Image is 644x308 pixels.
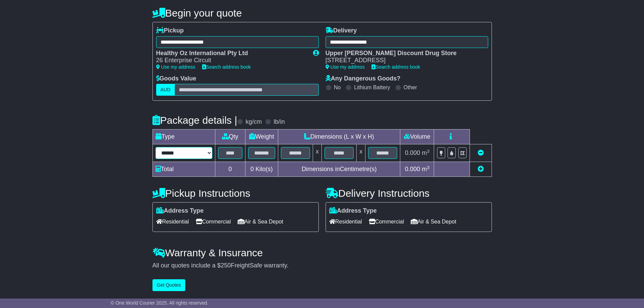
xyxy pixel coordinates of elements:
[404,84,417,91] label: Other
[405,166,420,172] span: 0.000
[357,144,365,162] td: x
[354,84,390,91] label: Lithium Battery
[369,216,404,227] span: Commercial
[245,162,278,177] td: Kilo(s)
[326,50,481,57] div: Upper [PERSON_NAME] Discount Drug Store
[152,262,492,269] div: All our quotes include a $ FreightSafe warranty.
[238,216,283,227] span: Air & Sea Depot
[422,149,430,156] span: m
[313,144,322,162] td: x
[245,129,278,144] td: Weight
[326,188,492,199] h4: Delivery Instructions
[156,57,306,64] div: 26 Enterprise Circuit
[273,118,285,126] label: lb/in
[202,64,251,70] a: Search address book
[152,162,215,177] td: Total
[156,75,196,82] label: Goods Value
[405,149,420,156] span: 0.000
[152,279,186,291] button: Get Quotes
[326,64,365,70] a: Use my address
[152,129,215,144] td: Type
[326,75,401,82] label: Any Dangerous Goods?
[411,216,456,227] span: Air & Sea Depot
[152,115,237,126] h4: Package details |
[427,149,430,154] sup: 3
[278,162,400,177] td: Dimensions in Centimetre(s)
[215,129,245,144] td: Qty
[326,27,357,34] label: Delivery
[152,188,319,199] h4: Pickup Instructions
[422,166,430,172] span: m
[156,27,184,34] label: Pickup
[478,149,484,156] a: Remove this item
[196,216,231,227] span: Commercial
[372,64,420,70] a: Search address book
[152,247,492,258] h4: Warranty & Insurance
[156,84,175,96] label: AUD
[221,262,231,269] span: 250
[478,166,484,172] a: Add new item
[278,129,400,144] td: Dimensions (L x W x H)
[400,129,434,144] td: Volume
[156,50,306,57] div: Healthy Oz International Pty Ltd
[156,64,195,70] a: Use my address
[245,118,262,126] label: kg/cm
[111,300,209,306] span: © One World Courier 2025. All rights reserved.
[334,84,341,91] label: No
[156,207,204,215] label: Address Type
[215,162,245,177] td: 0
[152,7,492,19] h4: Begin your quote
[427,165,430,170] sup: 3
[329,207,377,215] label: Address Type
[326,57,481,64] div: [STREET_ADDRESS]
[329,216,362,227] span: Residential
[156,216,189,227] span: Residential
[251,166,254,172] span: 0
